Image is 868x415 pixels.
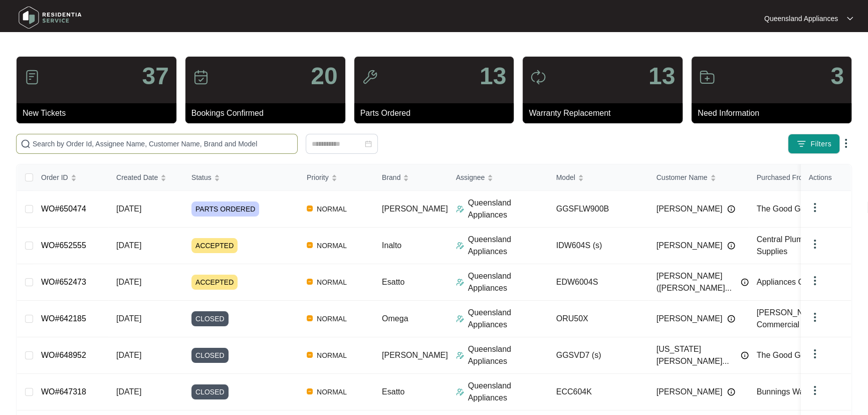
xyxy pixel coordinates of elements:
[191,172,211,183] span: Status
[448,164,548,191] th: Assignee
[480,64,506,88] p: 13
[468,270,548,294] p: Queensland Appliances
[23,107,176,119] p: New Tickets
[548,164,648,191] th: Model
[191,384,229,399] span: CLOSED
[809,275,821,287] img: dropdown arrow
[21,139,31,149] img: search-icon
[362,69,378,85] img: icon
[648,64,675,88] p: 13
[657,203,723,215] span: [PERSON_NAME]
[456,388,464,396] img: Assigner Icon
[307,388,313,394] img: Vercel Logo
[727,205,735,213] img: Info icon
[657,270,736,294] span: [PERSON_NAME] ([PERSON_NAME]...
[41,241,86,250] a: WO#652555
[809,384,821,396] img: dropdown arrow
[548,301,648,337] td: ORU50X
[840,137,852,149] img: dropdown arrow
[41,387,86,396] a: WO#647318
[648,164,749,191] th: Customer Name
[191,311,229,326] span: CLOSED
[191,275,238,290] span: ACCEPTED
[313,386,351,398] span: NORMAL
[809,311,821,323] img: dropdown arrow
[299,164,374,191] th: Priority
[108,164,183,191] th: Created Date
[757,278,821,286] span: Appliances Online
[193,69,209,85] img: icon
[468,197,548,221] p: Queensland Appliances
[313,276,351,288] span: NORMAL
[382,351,448,359] span: [PERSON_NAME]
[727,242,735,250] img: Info icon
[116,172,158,183] span: Created Date
[657,386,723,398] span: [PERSON_NAME]
[698,107,851,119] p: Need Information
[116,204,141,213] span: [DATE]
[456,315,464,323] img: Assigner Icon
[548,228,648,264] td: IDW604S (s)
[764,14,838,24] p: Queensland Appliances
[307,352,313,358] img: Vercel Logo
[657,240,723,252] span: [PERSON_NAME]
[809,201,821,214] img: dropdown arrow
[757,204,813,213] span: The Good Guys
[382,172,400,183] span: Brand
[374,164,448,191] th: Brand
[456,205,464,213] img: Assigner Icon
[307,242,313,248] img: Vercel Logo
[116,314,141,323] span: [DATE]
[657,313,723,325] span: [PERSON_NAME]
[313,349,351,361] span: NORMAL
[15,3,85,33] img: residentia service logo
[33,164,108,191] th: Order ID
[468,380,548,404] p: Queensland Appliances
[307,279,313,285] img: Vercel Logo
[116,278,141,286] span: [DATE]
[307,172,329,183] span: Priority
[757,235,818,256] span: Central Plumbing Supplies
[456,172,485,183] span: Assignee
[382,204,448,213] span: [PERSON_NAME]
[529,107,683,119] p: Warranty Replacement
[727,315,735,323] img: Info icon
[116,387,141,396] span: [DATE]
[382,278,404,286] span: Esatto
[749,164,849,191] th: Purchased From
[757,308,823,329] span: [PERSON_NAME] Commercial
[548,374,648,410] td: ECC604K
[313,313,351,325] span: NORMAL
[307,315,313,321] img: Vercel Logo
[456,278,464,286] img: Assigner Icon
[556,172,575,183] span: Model
[847,16,853,21] img: dropdown arrow
[456,242,464,250] img: Assigner Icon
[548,264,648,301] td: EDW6004S
[191,238,238,253] span: ACCEPTED
[382,314,408,323] span: Omega
[468,234,548,258] p: Queensland Appliances
[191,107,345,119] p: Bookings Confirmed
[548,337,648,374] td: GGSVD7 (s)
[810,139,831,149] span: Filters
[757,351,813,359] span: The Good Guys
[757,172,808,183] span: Purchased From
[699,69,715,85] img: icon
[41,314,86,323] a: WO#642185
[116,241,141,250] span: [DATE]
[801,164,851,191] th: Actions
[382,387,404,396] span: Esatto
[741,278,749,286] img: Info icon
[741,351,749,359] img: Info icon
[657,172,708,183] span: Customer Name
[116,351,141,359] span: [DATE]
[468,343,548,367] p: Queensland Appliances
[313,240,351,252] span: NORMAL
[41,278,86,286] a: WO#652473
[41,351,86,359] a: WO#648952
[727,388,735,396] img: Info icon
[657,343,736,367] span: [US_STATE][PERSON_NAME]...
[191,201,259,217] span: PARTS ORDERED
[548,191,648,228] td: GGSFLW900B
